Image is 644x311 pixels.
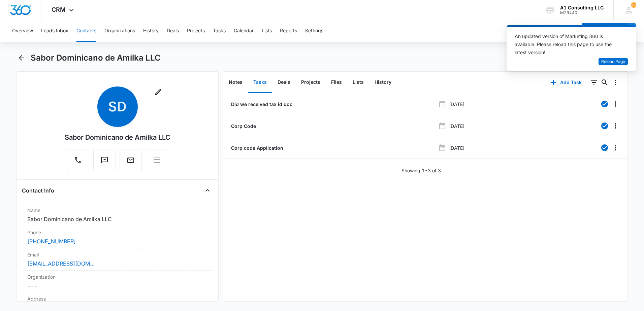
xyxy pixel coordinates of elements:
span: CRM [52,6,66,13]
button: Reload Page [599,58,628,66]
button: Overflow Menu [610,99,621,109]
span: Reload Page [601,59,625,65]
button: Close [202,185,213,196]
button: Text [93,149,116,171]
button: Lists [347,72,369,93]
div: An updated version of Marketing 360 is available. Please reload this page to use the latest version! [515,32,620,57]
button: Settings [305,20,323,42]
span: SD [97,87,138,127]
label: Email [27,251,207,258]
button: Tasks [213,20,226,42]
button: History [143,20,159,42]
button: Overflow Menu [610,142,621,153]
button: Files [326,72,347,93]
label: Organization [27,273,207,280]
button: Reports [280,20,297,42]
button: Calendar [234,20,254,42]
div: Organization--- [22,271,213,292]
label: Address [27,295,207,302]
button: Tasks [248,72,272,93]
button: Projects [296,72,326,93]
button: Lists [262,20,272,42]
button: Add Contact [582,23,627,39]
button: Notes [223,72,248,93]
div: NameSabor Dominicano de Amilka LLC [22,204,213,226]
a: Call [67,160,89,165]
dd: --- [27,282,207,290]
div: Phone[PHONE_NUMBER] [22,226,213,248]
a: Did we received tax id doc [230,101,292,108]
button: Filters [588,77,599,88]
div: account id [560,10,604,15]
p: Showing 1-3 of 3 [401,167,441,174]
a: [EMAIL_ADDRESS][DOMAIN_NAME] [27,260,95,268]
div: Email[EMAIL_ADDRESS][DOMAIN_NAME] [22,248,213,271]
button: Deals [167,20,179,42]
div: account name [560,5,604,10]
button: Search... [599,77,610,88]
button: Leads Inbox [41,20,68,42]
div: notifications count [631,2,636,8]
button: Overflow Menu [610,77,621,88]
dd: Sabor Dominicano de Amilka LLC [27,215,207,223]
button: Call [67,149,89,171]
p: [DATE] [449,123,464,130]
div: Sabor Dominicano de Amilka LLC [65,132,170,142]
label: Phone [27,229,207,236]
button: Contacts [76,20,96,42]
a: Email [120,160,142,165]
label: Name [27,207,207,214]
h1: Sabor Dominicano de Amilka LLC [31,53,161,63]
button: Overview [12,20,33,42]
button: History [369,72,397,93]
p: [DATE] [449,144,464,151]
a: Corp Code [230,123,256,130]
a: [PHONE_NUMBER] [27,237,76,245]
a: Text [93,160,116,165]
button: Organizations [104,20,135,42]
p: [DATE] [449,101,464,108]
span: 134 [631,2,636,8]
button: Overflow Menu [610,120,621,131]
a: Corp code Application [230,144,283,151]
h4: Contact Info [22,186,54,195]
button: Deals [272,72,296,93]
button: Back [16,53,27,63]
button: Add Task [544,74,588,91]
button: Email [120,149,142,171]
button: Projects [187,20,205,42]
